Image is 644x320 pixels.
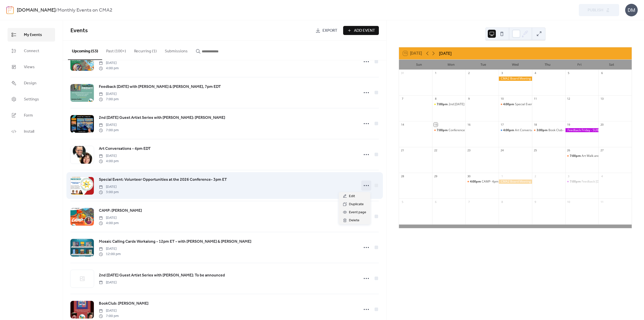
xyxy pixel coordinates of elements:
span: Events [70,25,88,36]
span: Add Event [354,28,375,34]
a: Export [312,26,341,35]
span: Art Conversations - 4pm EDT [99,146,151,152]
span: Export [323,28,337,34]
a: CAMP: [PERSON_NAME] [99,207,142,214]
div: 2 [467,71,471,75]
div: 6 [600,71,604,75]
a: Design [8,76,55,90]
span: [DATE] [99,60,119,66]
span: 12:00 pm [99,252,121,257]
span: 4:00 pm [99,159,119,164]
div: 18 [534,123,537,126]
a: My Events [8,28,55,42]
div: 3 [500,71,504,75]
span: 7:00pm [570,180,582,184]
div: Sun [403,60,435,70]
div: 2 [534,174,537,178]
div: Thu [531,60,563,70]
div: 29 [434,174,437,178]
div: 15 [434,123,437,126]
div: Special Event: NOVEM 2025 Collaborative Mosaic - 4PM EDT [499,102,532,106]
button: Submissions [161,41,192,59]
a: Special Event: Volunteer Opportunities at the 2026 Conference- 3pm ET [99,176,227,183]
span: Settings [24,96,39,102]
div: 5 [567,71,571,75]
a: Settings [8,92,55,106]
div: 17 [500,123,504,126]
span: Design [24,80,36,86]
span: Delete [349,218,359,224]
span: 7:00 pm [99,128,119,133]
div: 14 [400,123,404,126]
div: 25 [534,149,537,152]
span: BookClub: [PERSON_NAME] [99,301,148,307]
a: 2nd [DATE] Guest Artist Series with [PERSON_NAME]: [PERSON_NAME] [99,115,225,121]
div: 22 [434,149,437,152]
div: 23 [467,149,471,152]
div: 3 [567,174,571,178]
a: Feedback [DATE] with [PERSON_NAME] & [PERSON_NAME], 7pm EDT [99,84,221,90]
span: 7:00pm [570,154,582,158]
span: CAMP: [PERSON_NAME] [99,208,142,214]
div: 8 [434,97,437,101]
span: [DATE] [99,280,116,285]
span: 7:00 pm [99,313,119,319]
div: CMA2 Board Meeting [499,77,532,81]
span: [DATE] [99,153,119,159]
div: [DATE] [439,50,452,56]
div: CAMP- 4pm EDT - [PERSON_NAME] [482,180,531,184]
a: Views [8,60,55,74]
div: 13 [600,97,604,101]
span: Feedback [DATE] with [PERSON_NAME] & [PERSON_NAME], 7pm EDT [99,84,221,90]
span: [DATE] [99,184,119,190]
div: Special Event: NOVEM 2025 Collaborative Mosaic - 4PM EDT [515,102,599,106]
div: Tue [467,60,499,70]
div: Mon [435,60,467,70]
div: 9 [534,200,537,204]
span: [DATE] [99,246,121,252]
a: Connect [8,44,55,58]
a: [DOMAIN_NAME] [17,6,56,15]
div: Art Conversations - 4pm EDT [515,128,555,132]
div: 21 [400,149,404,152]
span: 4:00pm [503,102,515,106]
div: DM [625,4,638,16]
div: 1 [434,71,437,75]
div: Fri [563,60,596,70]
span: Mosaic Calling Cards Workalong - 12pm ET - with [PERSON_NAME] & [PERSON_NAME] [99,239,251,245]
span: [DATE] [99,122,119,128]
span: Views [24,64,35,70]
div: Conference Preview - 7:00PM EDT [449,128,496,132]
span: 2nd [DATE] Guest Artist Series with [PERSON_NAME]: To be announced [99,272,225,278]
div: 11 [600,200,604,204]
span: My Events [24,32,42,38]
div: 4 [600,174,604,178]
div: 4 [534,71,537,75]
div: 24 [500,149,504,152]
span: 4:00pm [503,128,515,132]
span: 3:00 pm [99,190,119,195]
div: 20 [600,123,604,126]
span: Form [24,113,33,119]
div: 2nd Monday Guest Artist Series with Jacqui Ross- 7pm EDT - Darcel Deneau [432,102,465,106]
span: 4:00pm [470,180,482,184]
span: 2nd [DATE] Guest Artist Series with [PERSON_NAME]: [PERSON_NAME] [99,115,225,121]
span: Event page [349,209,366,216]
img: logo [6,6,14,14]
div: Wed [499,60,532,70]
button: Past (100+) [102,41,130,59]
span: Install [24,129,34,135]
div: 31 [400,71,404,75]
div: Conference Preview - 7:00PM EDT [432,128,465,132]
div: CMA2 Board Meeting [499,180,532,184]
div: 30 [467,174,471,178]
span: 4:00 pm [99,221,119,226]
span: Special Event: Volunteer Opportunities at the 2026 Conference- 3pm ET [99,177,227,183]
div: Art Walk and Happy Hour [565,154,598,158]
span: Edit [349,193,355,199]
div: Book Club - Martin Cheek - 3:00 pm EDT [532,128,565,132]
span: Duplicate [349,201,364,207]
span: 3:00pm [537,128,548,132]
a: Install [8,125,55,138]
div: 6 [434,200,437,204]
